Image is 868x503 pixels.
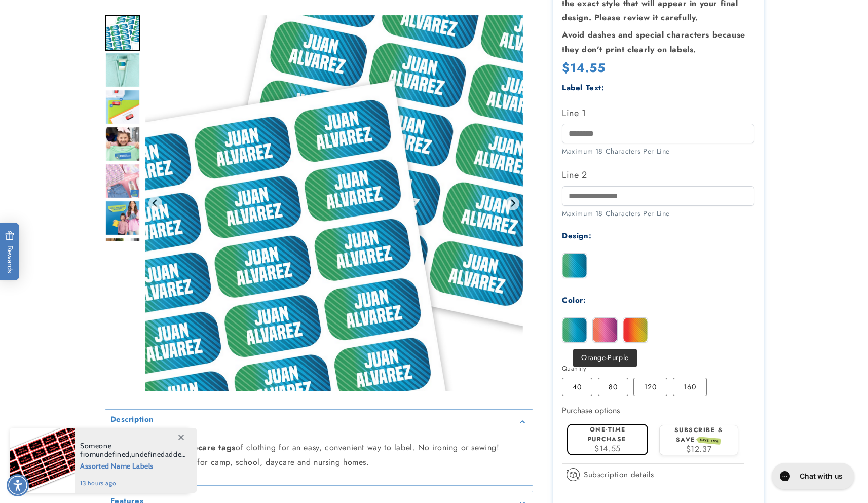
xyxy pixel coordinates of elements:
summary: Description [105,410,533,433]
div: Go to slide 6 [105,200,140,236]
span: $12.37 [686,443,712,455]
label: Label Text: [562,82,605,93]
img: Orange-Purple [593,318,617,342]
img: Green-Blue [562,318,587,342]
label: 120 [633,378,667,396]
label: Purchase options [562,405,620,416]
div: Go to slide 7 [105,237,140,273]
div: Go to slide 3 [105,89,140,125]
div: Go to slide 1 [105,15,140,51]
label: 80 [598,378,628,396]
label: Subscribe & save [674,425,724,444]
img: Stick N' Wear® Labels | Gradient - Label Land [105,15,140,51]
label: Line 1 [562,105,754,121]
p: These labels stick to the of clothing for an easy, convenient way to label. No ironing or sewing!... [110,441,527,470]
label: One-time purchase [588,425,626,444]
div: Maximum 18 Characters Per Line [562,208,754,219]
span: Subscription details [584,469,654,481]
img: Stick N' Wear® Labels | Gradient - Label Land [145,15,523,392]
div: Accessibility Menu [7,474,29,496]
button: Next slide [506,197,519,210]
label: Design: [562,230,591,241]
strong: care tags [198,442,236,453]
iframe: Gorgias live chat messenger [767,459,858,493]
iframe: Sign Up via Text for Offers [8,422,128,452]
img: Red-Green [623,318,648,342]
span: Assorted Name Labels [80,459,186,472]
div: Maximum 18 Characters Per Line [562,146,754,157]
label: Color: [562,295,586,306]
span: Rewards [5,231,15,273]
label: 160 [673,378,707,396]
div: Go to slide 4 [105,126,140,162]
h2: Description [110,415,155,425]
label: Line 2 [562,167,754,183]
span: 13 hours ago [80,479,186,488]
strong: Avoid dashes and special characters because they don’t print clearly on labels. [562,29,745,55]
span: undefined [96,450,129,459]
span: Someone from , added this product to their cart. [80,442,186,459]
span: $14.55 [562,59,606,77]
div: Go to slide 2 [105,52,140,88]
button: Go to last slide [148,197,162,210]
span: SAVE 15% [698,437,721,445]
span: $14.55 [594,443,621,454]
label: 40 [562,378,592,396]
legend: Quantity [562,364,587,374]
div: Go to slide 5 [105,163,140,199]
span: undefined [131,450,165,459]
img: Gradient [562,254,587,278]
